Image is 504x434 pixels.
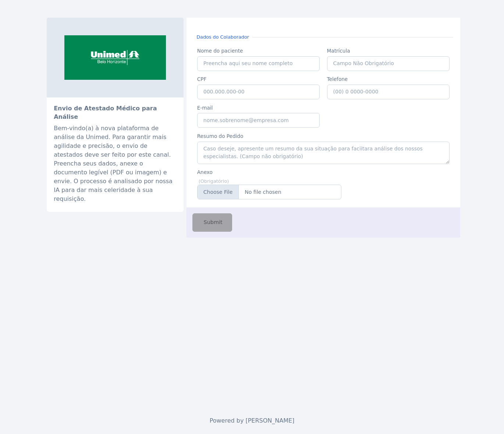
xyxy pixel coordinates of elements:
label: Anexo [197,168,341,176]
input: nome.sobrenome@empresa.com [197,113,320,128]
input: 000.000.000-00 [197,85,320,99]
label: Telefone [327,75,450,83]
input: Preencha aqui seu nome completo [197,56,320,71]
h2: Envio de Atestado Médico para Análise [54,104,177,121]
div: Bem-vindo(a) à nova plataforma de análise da Unimed. Para garantir mais agilidade e precisão, o e... [54,124,177,203]
input: Campo Não Obrigatório [327,56,450,71]
label: CPF [197,75,320,83]
label: Matrícula [327,47,450,54]
input: (00) 0 0000-0000 [327,85,450,99]
span: Powered by [PERSON_NAME] [210,417,295,424]
input: Anexe-se aqui seu atestado (PDF ou Imagem) [197,185,341,199]
label: E-mail [197,104,320,111]
label: Nome do paciente [197,47,320,54]
label: Resumo do Pedido [197,132,450,140]
small: (Obrigatório) [199,178,229,184]
small: Dados do Colaborador [194,33,252,40]
img: sistemaocemg.coop.br-unimed-bh-e-eleita-a-melhor-empresa-de-planos-de-saude-do-brasil-giro-2.png [47,18,184,97]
